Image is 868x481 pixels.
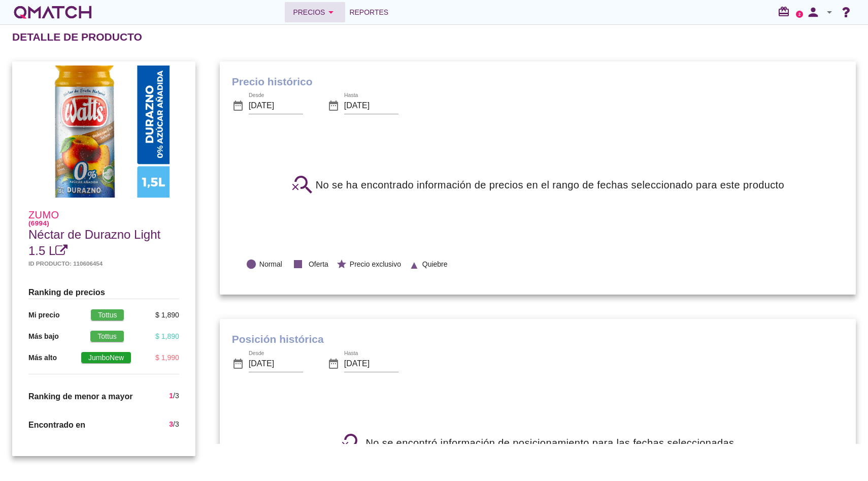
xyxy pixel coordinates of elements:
[28,392,132,401] span: Ranking de menor a mayor
[169,420,173,428] span: 3
[422,259,448,270] span: Quiebre
[169,419,179,431] div: /
[169,391,179,403] div: /
[28,286,179,299] h3: Ranking de precios
[293,6,337,18] div: Precios
[798,12,801,16] text: 2
[232,74,844,90] h1: Precio histórico
[155,310,179,320] div: $ 1,890
[291,173,316,197] i: search_off
[309,259,328,270] span: Oferta
[327,358,340,370] i: date_range
[91,309,124,320] span: Tottus
[249,98,303,114] input: Desde
[336,259,347,270] i: star
[28,228,160,258] span: Néctar de Durazno Light 1.5 L
[81,352,131,363] span: JumboNew
[290,256,306,272] i: stop
[803,5,823,19] i: person
[409,258,420,269] i: ▲
[365,438,734,448] h3: No se encontró información de posicionamiento para las fechas seleccionadas
[155,352,179,363] div: $ 1,990
[345,2,392,22] a: Reportes
[169,392,173,400] span: 1
[90,331,123,342] span: Tottus
[285,2,345,22] button: Precios
[349,6,388,18] span: Reportes
[155,331,179,342] div: $ 1,890
[249,356,303,372] input: Desde
[28,310,59,320] p: Mi precio
[778,6,794,18] i: redeem
[28,421,85,429] span: Encontrado en
[350,259,401,270] span: Precio exclusivo
[28,259,179,268] h5: Id producto: 110606454
[12,29,142,45] h2: Detalle de producto
[12,2,93,22] a: white-qmatch-logo
[28,220,179,227] h6: (6994)
[28,352,57,363] p: Más alto
[246,259,257,270] i: lens
[341,431,365,455] i: search_off
[232,358,244,370] i: date_range
[823,6,836,18] i: arrow_drop_down
[325,6,337,18] i: arrow_drop_down
[28,331,59,342] p: Más bajo
[232,331,844,347] h1: Posición histórica
[175,392,179,400] span: 3
[344,98,398,114] input: Hasta
[344,356,398,372] input: Hasta
[327,100,340,112] i: date_range
[796,11,803,18] a: 2
[232,100,244,112] i: date_range
[28,210,179,227] h4: Zumo
[259,259,282,270] span: Normal
[316,180,784,190] h3: No se ha encontrado información de precios en el rango de fechas seleccionado para este producto
[175,420,179,428] span: 3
